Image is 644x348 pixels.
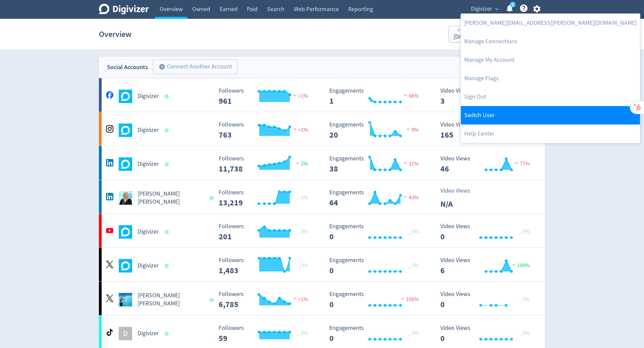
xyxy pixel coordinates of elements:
a: Switch User [461,106,640,125]
a: Manage Connections [461,32,640,51]
a: Log out [461,88,640,106]
a: Help Center [461,125,640,143]
a: [PERSON_NAME][EMAIL_ADDRESS][PERSON_NAME][DOMAIN_NAME] [461,14,640,32]
a: Manage My Account [461,51,640,69]
a: Manage Flags [461,69,640,88]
